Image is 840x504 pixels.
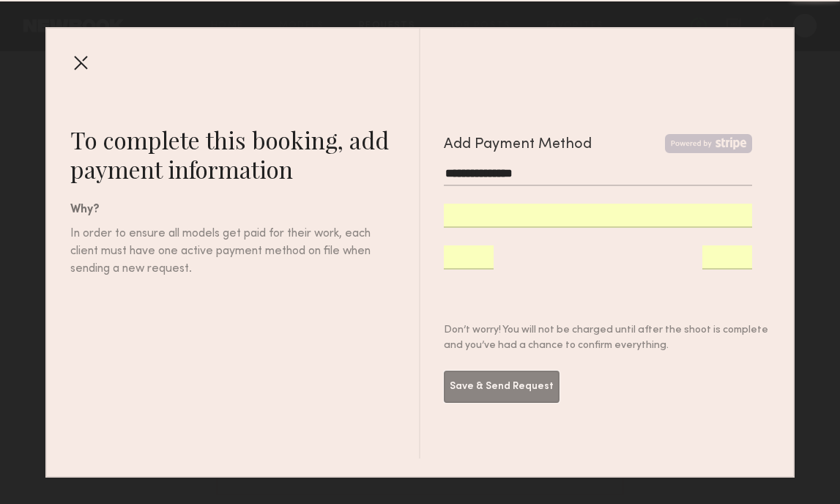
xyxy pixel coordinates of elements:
div: Add Payment Method [444,134,592,156]
iframe: Secure card number input frame [444,208,753,222]
iframe: Secure expiration date input frame [444,250,494,264]
div: Don’t worry! You will not be charged until after the shoot is complete and you’ve had a chance to... [444,322,770,353]
iframe: Secure CVC input frame [702,250,752,264]
div: To complete this booking, add payment information [70,125,419,184]
div: In order to ensure all models get paid for their work, each client must have one active payment m... [70,225,372,278]
div: Why? [70,201,419,219]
